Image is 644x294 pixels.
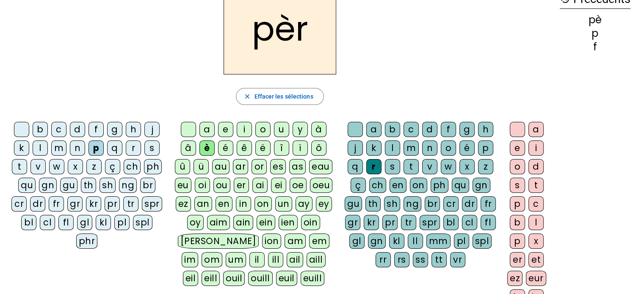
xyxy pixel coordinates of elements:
div: c [404,122,419,137]
div: on [254,196,272,212]
div: euill [301,271,324,286]
div: d [422,122,437,137]
div: ü [193,159,209,174]
div: u [274,122,289,137]
div: fr [481,196,496,212]
div: ç [105,159,120,174]
div: gu [60,178,77,193]
div: tr [401,215,416,230]
div: as [289,159,306,174]
div: b [385,122,400,137]
div: oe [290,178,307,193]
div: w [49,159,64,174]
div: z [86,159,102,174]
div: a [199,122,215,137]
div: f [441,122,456,137]
div: kr [364,215,379,230]
mat-icon: close [243,93,251,100]
div: oeu [310,178,333,193]
div: oi [195,178,210,193]
div: pr [105,196,120,212]
div: i [237,122,252,137]
div: dr [30,196,45,212]
div: spr [142,196,162,212]
div: gn [39,178,57,193]
div: ion [262,234,282,249]
div: es [270,159,286,174]
div: bl [21,215,36,230]
div: é [218,140,233,156]
div: z [478,159,493,174]
div: gn [473,178,490,193]
div: k [366,140,381,156]
div: a [366,122,381,137]
div: j [348,140,363,156]
div: spr [420,215,440,230]
div: ou [213,178,230,193]
div: kl [389,234,404,249]
div: v [30,159,46,174]
div: euil [276,271,297,286]
div: y [293,122,308,137]
div: t [12,159,27,174]
div: spl [473,234,492,249]
div: l [528,215,544,230]
div: fl [58,215,74,230]
div: gu [345,196,362,212]
div: ê [237,140,252,156]
div: x [68,159,83,174]
div: ô [311,140,326,156]
div: um [226,252,246,267]
div: fr [49,196,64,212]
div: ay [296,196,312,212]
div: m [51,140,66,156]
div: tr [123,196,138,212]
div: em [309,234,329,249]
div: i [528,140,544,156]
div: e [218,122,233,137]
div: aim [207,215,230,230]
div: gl [77,215,92,230]
div: gl [349,234,365,249]
div: n [70,140,85,156]
div: b [33,122,48,137]
div: dr [462,196,477,212]
div: vr [450,252,465,267]
div: h [478,122,493,137]
div: ph [144,159,162,174]
div: oy [187,215,204,230]
div: o [255,122,271,137]
div: g [107,122,122,137]
div: û [175,159,190,174]
div: p [560,28,630,38]
div: t [404,159,419,174]
div: d [70,122,85,137]
div: om [202,252,222,267]
div: en [390,178,406,193]
div: br [425,196,440,212]
div: ph [431,178,448,193]
div: gn [368,234,386,249]
div: ouill [248,271,272,286]
div: fl [481,215,496,230]
div: mm [426,234,451,249]
div: eill [202,271,220,286]
button: Effacer les sélections [236,88,323,105]
div: in [236,196,251,212]
div: s [385,159,400,174]
div: eur [526,271,546,286]
div: ch [124,159,141,174]
div: q [348,159,363,174]
div: p [88,140,104,156]
div: a [528,122,544,137]
div: un [275,196,292,212]
div: qu [18,178,36,193]
div: pl [114,215,130,230]
div: ss [413,252,428,267]
div: ei [271,178,286,193]
div: pr [382,215,398,230]
div: eu [175,178,191,193]
div: k [14,140,29,156]
div: g [459,122,475,137]
div: eau [309,159,332,174]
